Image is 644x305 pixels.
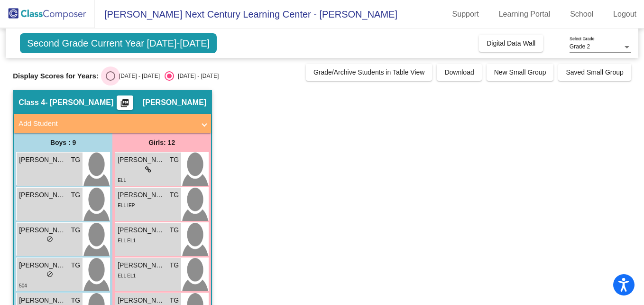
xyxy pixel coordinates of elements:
span: 504 [19,283,27,288]
div: [DATE] - [DATE] [115,72,160,80]
span: ELL EL1 [118,273,136,278]
span: Second Grade Current Year [DATE]-[DATE] [20,33,217,53]
span: TG [71,225,80,235]
a: Learning Portal [491,7,558,22]
span: [PERSON_NAME] [118,225,165,235]
span: TG [71,155,80,165]
span: Grade/Archive Students in Table View [313,68,425,76]
span: [PERSON_NAME] [19,190,66,200]
span: [PERSON_NAME] [118,260,165,270]
div: [DATE] - [DATE] [174,72,219,80]
span: TG [170,225,179,235]
div: Girls: 12 [112,133,211,152]
span: Grade 2 [570,43,590,50]
span: New Small Group [494,68,546,76]
span: [PERSON_NAME] [118,190,165,200]
span: Digital Data Wall [487,39,535,47]
span: Class 4 [18,98,45,107]
span: [PERSON_NAME] [118,155,165,165]
span: [PERSON_NAME] [19,260,66,270]
mat-radio-group: Select an option [106,71,219,81]
span: TG [170,260,179,270]
button: New Small Group [487,64,554,81]
mat-expansion-panel-header: Add Student [14,114,211,133]
mat-panel-title: Add Student [18,118,195,129]
span: ELL EL1 [118,238,136,243]
span: TG [71,260,80,270]
span: [PERSON_NAME] [19,155,66,165]
span: [PERSON_NAME] [19,225,66,235]
span: ELL [118,178,126,183]
mat-icon: picture_as_pdf [119,98,130,112]
span: do_not_disturb_alt [46,236,53,242]
span: - [PERSON_NAME] [45,98,113,107]
a: Support [445,7,487,22]
span: Download [444,68,474,76]
button: Grade/Archive Students in Table View [306,64,432,81]
span: TG [170,155,179,165]
button: Digital Data Wall [479,35,543,52]
span: do_not_disturb_alt [46,271,53,277]
button: Download [437,64,481,81]
span: TG [170,190,179,200]
a: School [562,7,601,22]
button: Print Students Details [117,95,133,110]
span: TG [71,190,80,200]
span: [PERSON_NAME] Next Century Learning Center - [PERSON_NAME] [95,7,397,22]
span: [PERSON_NAME] [143,98,206,107]
div: Boys : 9 [14,133,112,152]
span: Saved Small Group [566,68,623,76]
button: Saved Small Group [558,64,631,81]
span: ELL IEP [118,203,135,208]
span: Display Scores for Years: [13,72,99,80]
a: Logout [606,7,644,22]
